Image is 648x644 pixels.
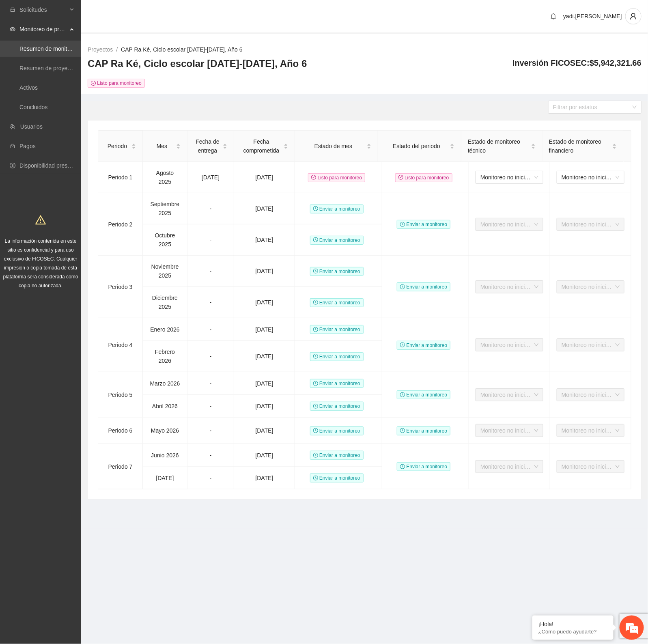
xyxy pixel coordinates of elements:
[143,418,187,444] td: Mayo 2026
[562,461,620,473] span: Monitoreo no iniciado
[19,143,36,149] a: Pagos
[562,424,620,437] span: Monitoreo no iniciado
[143,287,187,318] td: Diciembre 2025
[143,162,187,193] td: Agosto 2025
[313,428,318,433] span: clock-circle
[88,79,145,88] span: Listo para monitoreo
[308,173,365,182] span: Listo para monitoreo
[313,269,318,274] span: clock-circle
[187,287,234,318] td: -
[400,464,405,469] span: clock-circle
[310,205,364,213] span: Enviar a monitoreo
[480,461,538,473] span: Monitoreo no iniciado
[480,389,538,401] span: Monitoreo no iniciado
[397,462,450,471] span: Enviar a monitoreo
[234,341,295,372] td: [DATE]
[10,7,15,13] span: inbox
[400,342,405,347] span: clock-circle
[313,476,318,480] span: clock-circle
[4,222,155,250] textarea: Escriba su mensaje y pulse “Intro”
[310,426,364,435] span: Enviar a monitoreo
[468,137,530,155] span: Estado de monitoreo técnico
[19,84,38,91] a: Activos
[310,325,364,334] span: Enviar a monitoreo
[310,236,364,245] span: Enviar a monitoreo
[562,218,620,230] span: Monitoreo no iniciado
[234,256,295,287] td: [DATE]
[19,21,67,37] span: Monitoreo de proyectos
[313,354,318,359] span: clock-circle
[398,175,403,180] span: check-circle
[543,131,624,162] th: Estado de monitoreo financiero
[187,418,234,444] td: -
[98,256,143,318] td: Periodo 3
[187,193,234,224] td: -
[234,418,295,444] td: [DATE]
[310,298,364,307] span: Enviar a monitoreo
[187,467,234,489] td: -
[563,13,622,19] span: yadi.[PERSON_NAME]
[538,621,607,627] div: ¡Hola!
[187,395,234,418] td: -
[538,629,607,635] p: ¿Cómo puedo ayudarte?
[397,390,450,399] span: Enviar a monitoreo
[234,372,295,395] td: [DATE]
[187,318,234,341] td: -
[42,41,136,52] div: Chatee con nosotros ahora
[295,131,378,162] th: Estado de mes
[311,175,316,180] span: check-circle
[234,131,295,162] th: Fecha comprometida
[378,131,461,162] th: Estado del periodo
[187,162,234,193] td: [DATE]
[20,123,43,130] a: Usuarios
[310,267,364,276] span: Enviar a monitoreo
[187,341,234,372] td: -
[143,318,187,341] td: Enero 2026
[19,65,106,71] a: Resumen de proyectos aprobados
[187,256,234,287] td: -
[133,4,153,24] div: Minimizar ventana de chat en vivo
[98,193,143,256] td: Periodo 2
[549,137,611,155] span: Estado de monitoreo financiero
[313,206,318,211] span: clock-circle
[397,282,450,291] span: Enviar a monitoreo
[98,372,143,418] td: Periodo 5
[626,13,641,20] span: user
[480,339,538,351] span: Monitoreo no iniciado
[310,474,364,482] span: Enviar a monitoreo
[313,453,318,458] span: clock-circle
[143,444,187,467] td: Junio 2026
[143,193,187,224] td: Septiembre 2025
[234,224,295,256] td: [DATE]
[3,238,78,289] span: La información contenida en este sitio es confidencial y para uso exclusivo de FICOSEC. Cualquier...
[562,171,620,183] span: Monitoreo no iniciado
[187,131,234,162] th: Fecha de entrega
[98,162,143,193] td: Periodo 1
[47,108,112,190] span: Estamos en línea.
[313,237,318,242] span: clock-circle
[234,444,295,467] td: [DATE]
[234,318,295,341] td: [DATE]
[187,224,234,256] td: -
[480,424,538,437] span: Monitoreo no iniciado
[143,341,187,372] td: Febrero 2026
[19,2,67,18] span: Solicitudes
[88,57,307,70] h3: CAP Ra Ké, Ciclo escolar [DATE]-[DATE], Año 6
[547,10,560,23] button: bell
[149,142,174,151] span: Mes
[234,467,295,489] td: [DATE]
[187,372,234,395] td: -
[313,404,318,409] span: clock-circle
[143,372,187,395] td: Marzo 2026
[397,426,450,435] span: Enviar a monitoreo
[234,287,295,318] td: [DATE]
[241,137,282,155] span: Fecha comprometida
[194,137,221,155] span: Fecha de entrega
[91,81,96,86] span: check-circle
[98,131,143,162] th: Periodo
[35,215,46,225] span: warning
[121,46,243,53] a: CAP Ra Ké, Ciclo escolar [DATE]-[DATE], Año 6
[310,352,364,361] span: Enviar a monitoreo
[143,395,187,418] td: Abril 2026
[143,131,187,162] th: Mes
